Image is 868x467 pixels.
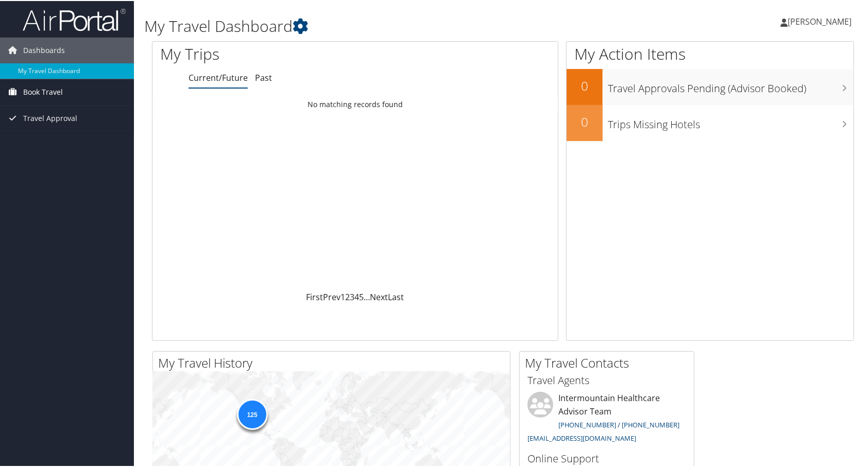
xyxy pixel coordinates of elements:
[23,37,65,62] span: Dashboards
[370,290,388,302] a: Next
[567,68,854,104] a: 0Travel Approvals Pending (Advisor Booked)
[255,71,272,82] a: Past
[23,105,77,130] span: Travel Approval
[527,451,686,465] h3: Online Support
[388,290,404,302] a: Last
[567,112,603,130] h2: 0
[23,7,126,31] img: airportal-logo.png
[567,42,854,64] h1: My Action Items
[608,111,854,131] h3: Trips Missing Hotels
[527,372,686,387] h3: Travel Agents
[345,290,350,302] a: 2
[558,419,679,428] a: [PHONE_NUMBER] / [PHONE_NUMBER]
[522,391,691,446] li: Intermountain Healthcare Advisor Team
[236,398,267,429] div: 125
[152,94,558,113] td: No matching records found
[359,290,364,302] a: 5
[354,290,359,302] a: 4
[23,78,63,104] span: Book Travel
[788,15,852,26] span: [PERSON_NAME]
[144,14,623,36] h1: My Travel Dashboard
[341,290,345,302] a: 1
[158,353,510,371] h2: My Travel History
[567,104,854,140] a: 0Trips Missing Hotels
[350,290,354,302] a: 3
[364,290,370,302] span: …
[525,353,694,371] h2: My Travel Contacts
[306,290,323,302] a: First
[527,433,636,442] a: [EMAIL_ADDRESS][DOMAIN_NAME]
[189,71,248,82] a: Current/Future
[608,75,854,95] h3: Travel Approvals Pending (Advisor Booked)
[323,290,341,302] a: Prev
[567,76,603,94] h2: 0
[160,42,381,64] h1: My Trips
[780,5,862,36] a: [PERSON_NAME]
